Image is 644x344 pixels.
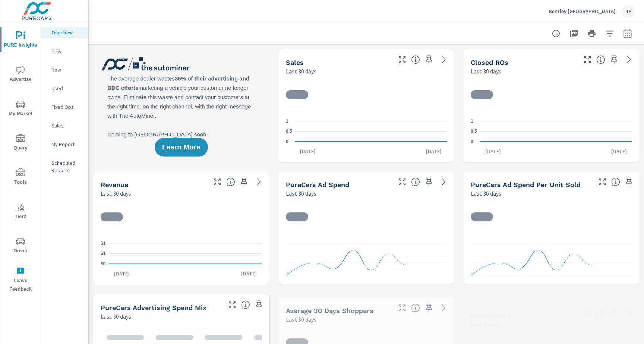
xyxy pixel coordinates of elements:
[41,101,88,113] div: Fixed Ops
[623,307,635,319] a: See more details in report
[3,134,38,152] span: Query
[286,315,316,324] p: Last 30 days
[411,177,420,186] span: Total cost of media for all PureCars channels for the selected dealership group over the selected...
[471,312,511,320] h5: Conversions
[286,67,316,76] p: Last 30 days
[51,159,82,174] p: Scheduled Reports
[396,54,408,66] button: Make Fullscreen
[471,59,508,66] h5: Closed ROs
[101,304,206,312] h5: PureCars Advertising Spend Mix
[238,176,250,188] span: Save this to your personalized report
[608,54,620,66] span: Save this to your personalized report
[411,55,420,64] span: Number of vehicles sold by the dealership over the selected date range. [Source: This data is sou...
[581,307,593,319] button: Make Fullscreen
[41,27,88,38] div: Overview
[101,261,106,266] text: $0
[51,103,82,111] p: Fixed Ops
[3,100,38,118] span: My Market
[438,176,450,188] a: See more details in report
[211,176,223,188] button: Make Fullscreen
[51,66,82,73] p: New
[623,176,635,188] span: Save this to your personalized report
[3,168,38,187] span: Tools
[396,302,408,314] button: Make Fullscreen
[109,270,135,277] p: [DATE]
[606,148,632,155] p: [DATE]
[226,177,235,186] span: Total sales revenue over the selected date range. [Source: This data is sourced from the dealer’s...
[286,307,373,315] h5: Average 30 Days Shoppers
[471,181,581,189] h5: PureCars Ad Spend Per Unit Sold
[253,176,265,188] a: See more details in report
[236,270,262,277] p: [DATE]
[155,138,208,157] button: Learn More
[286,189,316,198] p: Last 30 days
[423,176,435,188] span: Save this to your personalized report
[596,309,605,318] span: The number of dealer-specified goals completed by a visitor. [Source: This data is provided by th...
[566,26,581,41] button: "Export Report to PDF"
[3,31,38,50] span: PURE Insights
[51,85,82,92] p: Used
[51,47,82,55] p: PIPA
[480,148,506,155] p: [DATE]
[411,303,420,312] span: A rolling 30 day total of daily Shoppers on the dealership website, averaged over the selected da...
[41,139,88,150] div: My Report
[396,176,408,188] button: Make Fullscreen
[471,139,473,144] text: 0
[241,300,250,309] span: This table looks at how you compare to the amount of budget you spend per channel as opposed to y...
[41,45,88,57] div: PIPA
[101,312,131,321] p: Last 30 days
[253,299,265,311] span: Save this to your personalized report
[421,148,447,155] p: [DATE]
[3,237,38,255] span: Driver
[3,267,38,294] span: Leave Feedback
[51,141,82,148] p: My Report
[3,66,38,84] span: Advertise
[623,54,635,66] a: See more details in report
[438,54,450,66] a: See more details in report
[226,299,238,311] button: Make Fullscreen
[51,122,82,129] p: Sales
[41,120,88,131] div: Sales
[471,189,501,198] p: Last 30 days
[41,157,88,176] div: Scheduled Reports
[423,54,435,66] span: Save this to your personalized report
[622,4,635,18] div: JP
[471,67,501,76] p: Last 30 days
[423,302,435,314] span: Save this to your personalized report
[286,139,288,144] text: 0
[51,29,82,36] p: Overview
[584,26,599,41] button: Print Report
[41,83,88,94] div: Used
[162,144,200,151] span: Learn More
[286,181,349,189] h5: PureCars Ad Spend
[286,129,292,134] text: 0.5
[286,59,304,66] h5: Sales
[101,181,128,189] h5: Revenue
[0,22,41,297] div: nav menu
[101,189,131,198] p: Last 30 days
[471,320,501,329] p: Last 30 days
[295,148,321,155] p: [DATE]
[101,241,106,246] text: $1
[286,119,288,124] text: 1
[581,54,593,66] button: Make Fullscreen
[438,302,450,314] a: See more details in report
[608,307,620,319] span: Save this to your personalized report
[602,26,617,41] button: Apply Filters
[3,203,38,221] span: Tier2
[611,177,620,186] span: Average cost of advertising per each vehicle sold at the dealer over the selected date range. The...
[596,176,608,188] button: Make Fullscreen
[471,119,473,124] text: 1
[549,8,616,15] p: Bentley [GEOGRAPHIC_DATA]
[41,64,88,75] div: New
[620,26,635,41] button: Select Date Range
[596,55,605,64] span: Number of Repair Orders Closed by the selected dealership group over the selected time range. [So...
[101,251,106,256] text: $1
[471,129,477,134] text: 0.5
